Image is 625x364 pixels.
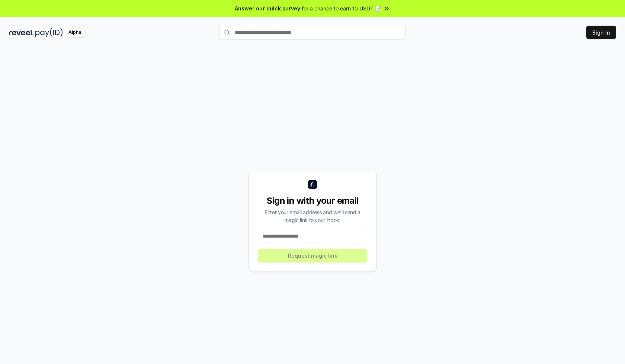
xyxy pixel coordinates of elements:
[586,26,616,39] button: Sign In
[9,28,34,37] img: reveel_dark
[258,208,367,224] div: Enter your email address and we’ll send a magic link to your inbox.
[258,195,367,207] div: Sign in with your email
[64,28,85,37] div: Alpha
[308,180,317,189] img: logo_small
[235,4,300,12] span: Answer our quick survey
[302,4,381,12] span: for a chance to earn 10 USDT 📝
[35,28,63,37] img: pay_id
